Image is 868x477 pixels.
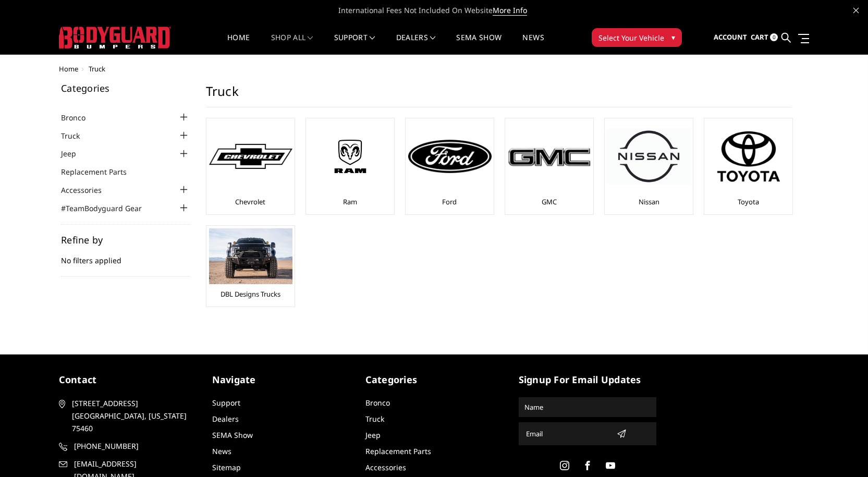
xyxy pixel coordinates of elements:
a: SEMA Show [456,34,502,54]
input: Name [520,399,655,415]
a: Accessories [365,462,406,472]
a: Home [59,64,78,74]
span: 0 [770,33,778,41]
a: Bronco [365,398,390,408]
a: Replacement Parts [61,166,140,177]
a: SEMA Show [212,430,253,440]
h5: signup for email updates [519,373,656,387]
a: [PHONE_NUMBER] [59,440,197,452]
a: Dealers [396,34,436,54]
a: Nissan [639,197,659,206]
a: Cart 0 [751,23,778,52]
span: [STREET_ADDRESS] [GEOGRAPHIC_DATA], [US_STATE] 75460 [72,397,193,435]
a: Jeep [61,148,89,159]
a: Jeep [365,430,381,440]
a: shop all [271,34,313,54]
span: Account [714,32,747,42]
a: Account [714,23,747,52]
h5: contact [59,373,197,387]
input: Email [522,425,613,442]
a: Ram [343,197,357,206]
h5: Navigate [212,373,350,387]
h1: Truck [206,83,792,107]
a: Sitemap [212,462,241,472]
h5: Refine by [61,235,190,244]
button: Select Your Vehicle [592,28,682,47]
img: BODYGUARD BUMPERS [59,27,171,48]
a: More Info [493,5,527,16]
a: Home [227,34,250,54]
a: Support [334,34,375,54]
span: [PHONE_NUMBER] [74,440,195,452]
a: Ford [442,197,457,206]
a: Truck [61,130,93,141]
a: Support [212,398,240,408]
span: ▾ [671,32,675,43]
a: #TeamBodyguard Gear [61,203,155,214]
a: DBL Designs Trucks [221,289,280,299]
a: Bronco [61,112,99,123]
span: Truck [89,64,105,74]
a: Truck [365,414,384,424]
div: No filters applied [61,235,190,277]
a: Accessories [61,185,115,195]
a: Dealers [212,414,239,424]
span: Cart [751,32,768,42]
span: Select Your Vehicle [598,32,664,43]
h5: Categories [365,373,503,387]
a: News [212,446,231,456]
a: Toyota [738,197,759,206]
a: Replacement Parts [365,446,431,456]
a: Chevrolet [235,197,265,206]
a: GMC [542,197,557,206]
a: News [522,34,544,54]
h5: Categories [61,83,190,93]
